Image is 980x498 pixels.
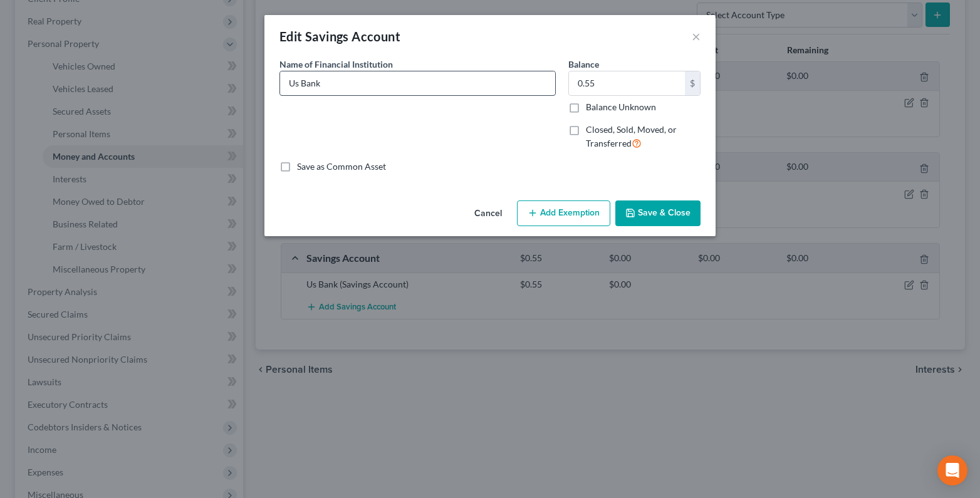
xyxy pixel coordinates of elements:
label: Save as Common Asset [297,160,386,173]
button: × [692,29,701,44]
button: Add Exemption [517,200,610,227]
label: Balance [568,58,599,71]
input: 0.00 [569,71,685,95]
div: Open Intercom Messenger [937,455,967,485]
div: Edit Savings Account [279,28,400,45]
label: Balance Unknown [586,101,656,113]
span: Name of Financial Institution [279,59,393,70]
button: Save & Close [615,200,701,227]
span: Closed, Sold, Moved, or Transferred [586,124,677,148]
input: Enter name... [280,71,555,95]
button: Cancel [464,202,512,227]
div: $ [685,71,700,95]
